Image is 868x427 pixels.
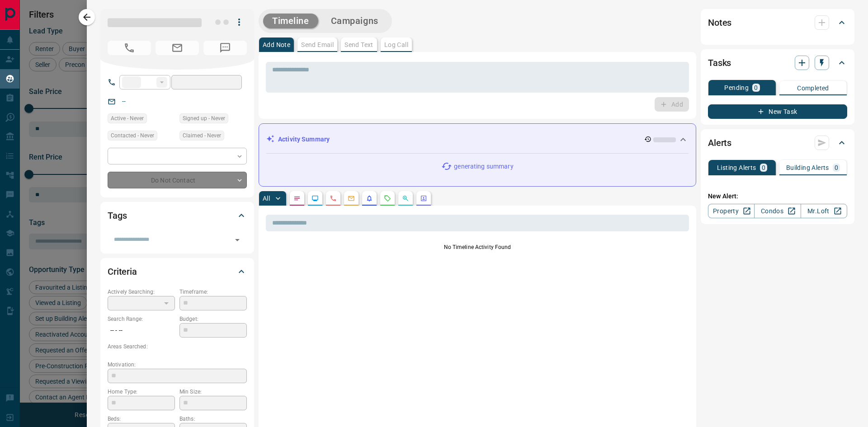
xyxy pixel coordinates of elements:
[797,85,829,91] p: Completed
[754,84,758,91] p: 0
[108,288,175,296] p: Actively Searching:
[835,164,838,171] p: 0
[183,114,225,123] span: Signed up - Never
[366,195,373,202] svg: Listing Alerts
[108,172,247,188] div: Do Not Contact
[708,12,847,33] div: Notes
[108,343,247,351] p: Areas Searched:
[179,415,247,423] p: Baths:
[754,204,801,218] a: Condos
[179,315,247,323] p: Budget:
[111,114,144,123] span: Active - Never
[311,195,319,202] svg: Lead Browsing Activity
[231,234,244,246] button: Open
[203,41,247,55] span: No Number
[384,195,391,202] svg: Requests
[108,315,175,323] p: Search Range:
[801,204,847,218] a: Mr.Loft
[278,135,330,144] p: Activity Summary
[108,388,175,396] p: Home Type:
[108,361,247,369] p: Motivation:
[717,164,756,171] p: Listing Alerts
[108,415,175,423] p: Beds:
[762,164,765,171] p: 0
[708,192,847,201] p: New Alert:
[708,136,731,150] h2: Alerts
[708,52,847,74] div: Tasks
[420,195,427,202] svg: Agent Actions
[108,323,175,338] p: -- - --
[179,288,247,296] p: Timeframe:
[454,162,513,171] p: generating summary
[108,264,137,279] h2: Criteria
[708,132,847,154] div: Alerts
[322,14,387,28] button: Campaigns
[708,204,755,218] a: Property
[348,195,355,202] svg: Emails
[108,261,247,282] div: Criteria
[786,164,829,171] p: Building Alerts
[179,388,247,396] p: Min Size:
[330,195,337,202] svg: Calls
[708,104,847,119] button: New Task
[724,84,749,91] p: Pending
[402,195,409,202] svg: Opportunities
[708,15,731,30] h2: Notes
[266,131,689,148] div: Activity Summary
[108,41,151,55] span: No Number
[108,205,247,226] div: Tags
[708,56,731,70] h2: Tasks
[156,41,199,55] span: No Email
[266,243,689,251] p: No Timeline Activity Found
[263,42,290,48] p: Add Note
[108,208,127,223] h2: Tags
[263,195,270,202] p: All
[293,195,301,202] svg: Notes
[122,98,126,105] a: --
[263,14,318,28] button: Timeline
[183,131,221,140] span: Claimed - Never
[111,131,154,140] span: Contacted - Never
